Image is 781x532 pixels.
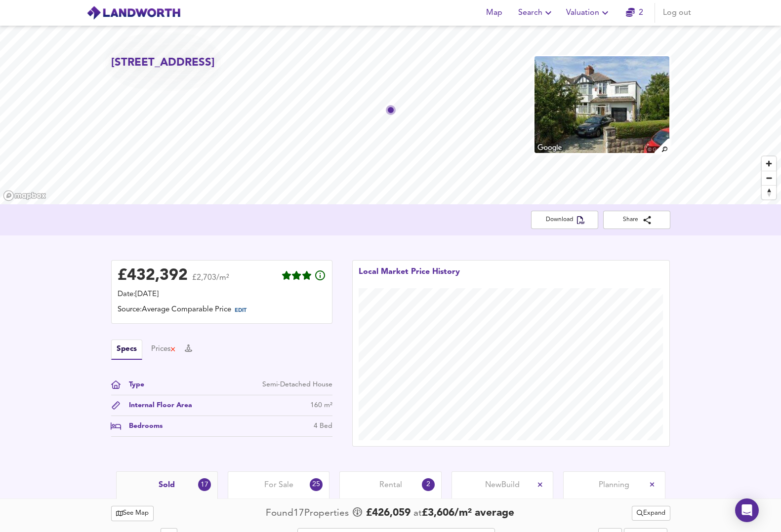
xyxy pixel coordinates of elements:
[735,498,759,522] div: Open Intercom Messenger
[663,6,691,20] span: Log out
[118,268,188,283] div: £ 432,392
[659,3,695,23] button: Log out
[111,55,215,71] h2: [STREET_ADDRESS]
[534,55,670,154] img: property
[264,480,293,491] span: For Sale
[159,480,175,491] span: Sold
[531,211,598,229] button: Download
[310,400,332,411] div: 160 m²
[626,6,643,20] a: 2
[379,480,402,491] span: Rental
[485,480,520,491] span: New Build
[479,3,510,23] button: Map
[235,308,247,313] span: EDIT
[121,380,144,390] div: Type
[562,3,615,23] button: Valuation
[632,506,670,521] button: Expand
[762,185,776,199] button: Reset bearing to north
[111,340,142,360] button: Specs
[3,190,46,201] a: Mapbox homepage
[514,3,558,23] button: Search
[483,6,506,20] span: Map
[518,6,554,20] span: Search
[198,478,211,491] div: 17
[653,137,670,154] img: search
[619,3,651,23] button: 2
[422,478,435,491] div: 2
[566,6,611,20] span: Valuation
[192,274,229,288] span: £2,703/m²
[111,506,154,521] button: See Map
[151,344,176,355] button: Prices
[762,171,776,185] button: Zoom out
[121,400,192,411] div: Internal Floor Area
[632,506,670,521] div: split button
[266,507,351,520] div: Found 17 Propert ies
[86,5,181,20] img: logo
[599,480,629,491] span: Planning
[539,215,590,225] span: Download
[121,421,163,431] div: Bedrooms
[637,508,665,519] span: Expand
[116,508,149,519] span: See Map
[762,186,776,199] span: Reset bearing to north
[422,508,514,518] span: £ 3,606 / m² average
[611,215,662,225] span: Share
[413,509,422,518] span: at
[310,478,323,491] div: 25
[118,304,326,317] div: Source: Average Comparable Price
[366,506,411,521] span: £ 426,059
[603,211,670,229] button: Share
[762,156,776,171] button: Zoom in
[118,289,326,300] div: Date: [DATE]
[262,380,332,390] div: Semi-Detached House
[314,421,332,431] div: 4 Bed
[359,266,460,288] div: Local Market Price History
